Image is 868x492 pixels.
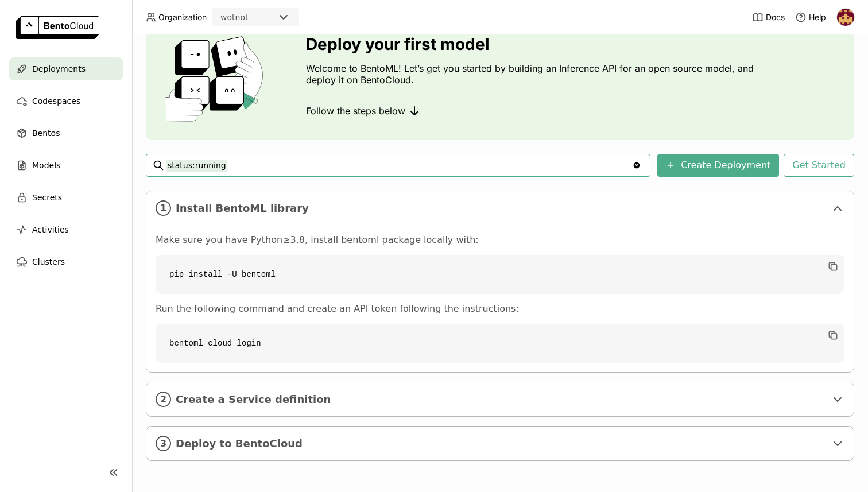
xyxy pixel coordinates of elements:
a: Clusters [9,250,123,273]
span: Docs [766,12,785,22]
h3: Deploy your first model [306,35,759,53]
span: Install BentoML library [176,202,826,215]
div: wotnot [220,11,248,23]
code: bentoml cloud login [156,324,844,363]
img: logo [16,16,99,39]
input: Search [166,156,632,175]
span: Create a Service definition [176,393,826,406]
i: 3 [156,436,171,451]
a: Deployments [9,57,123,80]
p: Run the following command and create an API token following the instructions: [156,303,844,315]
a: Codespaces [9,90,123,113]
a: Docs [752,11,785,23]
span: Bentos [32,126,60,140]
p: Welcome to BentoML! Let’s get you started by building an Inference API for an open source model, ... [306,63,759,86]
img: cover onboarding [155,36,278,122]
span: Activities [32,223,69,237]
span: Codespaces [32,94,80,108]
span: Models [32,158,60,172]
span: Follow the steps below [306,105,405,117]
i: 2 [156,392,171,407]
span: Help [809,12,826,22]
span: Organization [158,12,207,22]
a: Bentos [9,122,123,145]
a: Models [9,154,123,177]
i: 1 [156,200,171,216]
span: Deployments [32,62,86,76]
span: Deploy to BentoCloud [176,437,826,450]
div: 3Deploy to BentoCloud [146,427,854,460]
input: Selected wotnot. [249,12,250,24]
svg: Clear value [632,161,641,170]
button: Create Deployment [657,154,779,177]
p: Make sure you have Python≥3.8, install bentoml package locally with: [156,234,844,246]
img: Nikunj vadodariya [837,9,854,26]
code: pip install -U bentoml [156,255,844,294]
div: 1Install BentoML library [146,191,854,225]
span: Secrets [32,191,62,204]
div: Help [795,11,826,23]
div: 2Create a Service definition [146,382,854,416]
button: Get Started [784,154,854,177]
span: Clusters [32,255,65,269]
a: Activities [9,218,123,241]
a: Secrets [9,186,123,209]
